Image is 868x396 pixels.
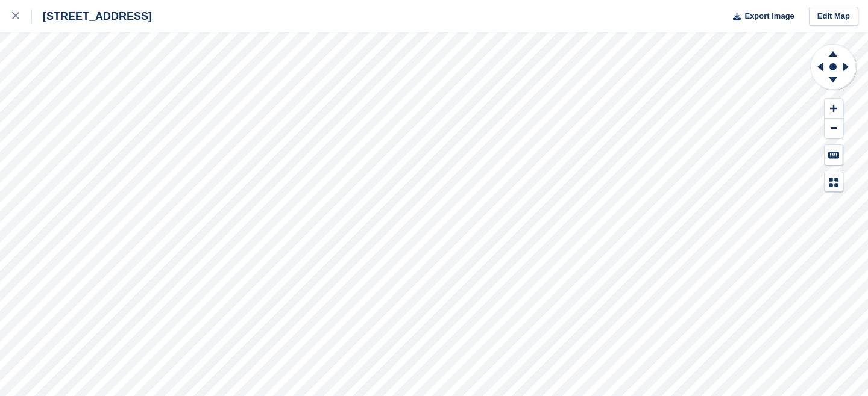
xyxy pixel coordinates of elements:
button: Keyboard Shortcuts [825,145,843,165]
div: [STREET_ADDRESS] [32,9,152,23]
button: Map Legend [825,172,843,192]
button: Zoom Out [825,119,843,138]
span: Export Image [744,10,794,22]
button: Zoom In [825,99,843,119]
a: Edit Map [809,7,858,26]
button: Export Image [726,7,794,26]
